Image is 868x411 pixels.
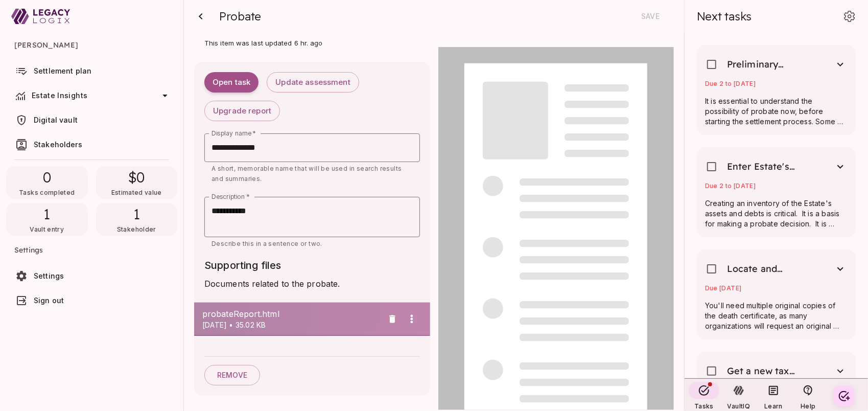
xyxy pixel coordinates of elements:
[705,284,742,292] span: Due [DATE]
[705,301,848,331] p: You'll need multiple original copies of the death certificate, as many organizations will request...
[705,96,848,127] p: It is essential to understand the possibility of probate now, before starting the settlement proc...
[834,386,854,406] button: Create your first task
[34,66,91,75] span: Settlement plan
[383,310,402,328] button: Remove
[727,58,803,71] span: Preliminary probate assessment
[212,165,404,182] span: A short, memorable name that will be used in search results and summaries.
[34,116,78,124] span: Digital vault
[705,182,756,190] span: Due 2 to [DATE]
[217,371,247,380] span: Remove
[764,402,783,410] span: Learn
[801,402,815,410] span: Help
[14,238,169,262] span: Settings
[728,402,750,410] span: VaultIQ
[705,80,756,87] span: Due 2 to [DATE]
[129,168,145,187] span: $0
[19,189,75,196] span: Tasks completed
[204,259,281,271] span: Supporting files
[727,263,803,275] span: Locate and upload the deceased’s death certificate
[43,168,51,187] span: 0
[267,72,359,93] button: Update assessment
[202,308,383,320] span: probateReport.html
[194,303,430,335] div: probateReport.html[DATE] • 35.02 KB
[43,205,50,223] span: 1
[212,129,256,138] label: Display name
[34,140,82,149] span: Stakeholders
[275,78,350,87] span: Update assessment
[202,320,383,330] p: [DATE] • 35.02 KB
[213,78,250,87] span: Open task
[727,365,803,377] span: Get a new tax ID for the Estate
[694,402,714,410] span: Tasks
[705,198,848,229] p: Creating an inventory of the Estate's assets and debts is critical. It is a basis for making a pr...
[133,205,140,223] span: 1
[34,296,64,305] span: Sign out
[204,72,259,93] button: Open task
[34,271,64,280] span: Settings
[117,225,156,233] span: Stakeholder
[204,365,260,385] button: Remove
[30,225,64,233] span: Vault entry
[212,240,322,247] span: Describe this in a sentence or two.
[111,189,162,196] span: Estimated value
[213,106,271,116] span: Upgrade report
[697,9,752,24] span: Next tasks
[219,9,261,24] span: Probate
[32,91,87,100] span: Estate Insights
[727,161,803,173] span: Enter Estate's Asset and Debts
[212,192,250,201] label: Description
[14,33,169,57] span: [PERSON_NAME]
[204,101,280,121] button: Upgrade report
[204,279,340,289] span: Documents related to the probate.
